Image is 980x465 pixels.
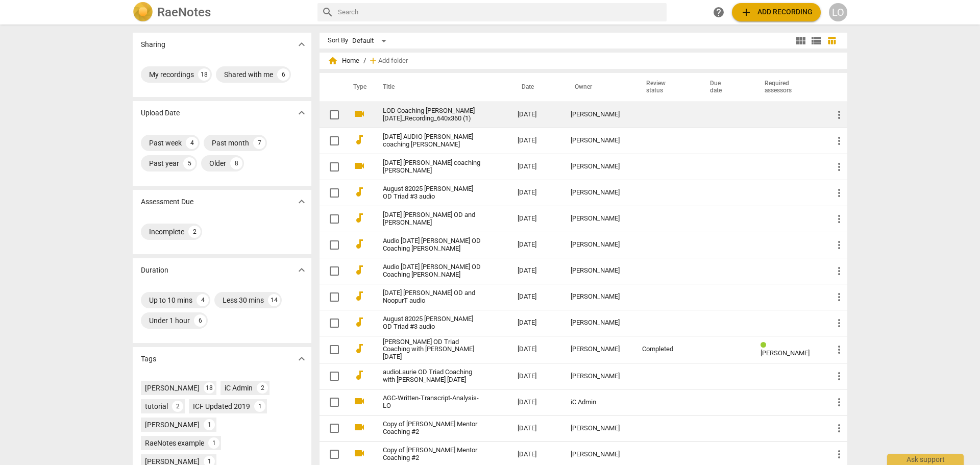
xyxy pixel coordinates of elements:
[183,157,195,169] div: 5
[328,56,338,66] span: home
[383,421,481,436] a: Copy of [PERSON_NAME] Mentor Coaching #2
[208,437,219,449] div: 1
[352,33,390,49] div: Default
[322,6,334,18] span: search
[209,158,226,168] div: Older
[353,134,365,146] span: audiotrack
[509,415,562,442] td: [DATE]
[294,351,309,366] button: Show more
[634,73,697,102] th: Review status
[562,73,634,102] th: Owner
[353,447,365,459] span: videocam
[509,154,562,180] td: [DATE]
[294,105,309,120] button: Show more
[833,109,845,121] span: more_vert
[296,264,308,276] span: expand_more
[294,37,309,52] button: Show more
[509,128,562,154] td: [DATE]
[277,68,289,81] div: 6
[833,291,845,303] span: more_vert
[172,401,183,412] div: 2
[509,73,562,102] th: Date
[353,342,365,355] span: audiotrack
[383,447,481,462] a: Copy of [PERSON_NAME] Mentor Coaching #2
[368,56,378,66] span: add
[713,6,725,18] span: help
[833,213,845,225] span: more_vert
[698,73,752,102] th: Due date
[149,158,179,168] div: Past year
[253,137,265,149] div: 7
[795,35,807,47] span: view_module
[149,69,194,80] div: My recordings
[571,399,626,406] div: iC Admin
[509,180,562,206] td: [DATE]
[145,420,200,430] div: [PERSON_NAME]
[833,344,845,356] span: more_vert
[383,185,481,201] a: August 82025 [PERSON_NAME] OD Triad #3 audio
[363,57,366,65] span: /
[328,56,359,66] span: Home
[383,369,481,384] a: audioLaurie OD Triad Coaching with [PERSON_NAME] [DATE]
[186,137,198,149] div: 4
[141,39,165,50] p: Sharing
[833,161,845,173] span: more_vert
[294,262,309,278] button: Show more
[353,264,365,276] span: audiotrack
[224,69,273,80] div: Shared with me
[509,336,562,363] td: [DATE]
[740,6,752,18] span: add
[509,363,562,389] td: [DATE]
[571,111,626,118] div: [PERSON_NAME]
[296,107,308,119] span: expand_more
[230,157,242,169] div: 8
[642,346,689,353] div: Completed
[383,315,481,331] a: August 82025 [PERSON_NAME] OD Triad #3 audio
[371,73,509,102] th: Title
[141,197,193,207] p: Assessment Due
[571,215,626,223] div: [PERSON_NAME]
[833,239,845,251] span: more_vert
[268,294,280,306] div: 14
[571,451,626,458] div: [PERSON_NAME]
[571,163,626,170] div: [PERSON_NAME]
[833,448,845,460] span: more_vert
[752,73,825,102] th: Required assessors
[149,138,182,148] div: Past week
[223,295,264,305] div: Less 30 mins
[383,107,481,123] a: LOD Coaching [PERSON_NAME] [DATE]_Recording_640x360 (1)
[732,3,821,21] button: Upload
[509,232,562,258] td: [DATE]
[353,238,365,250] span: audiotrack
[571,137,626,144] div: [PERSON_NAME]
[383,211,481,227] a: [DATE] [PERSON_NAME] OD and [PERSON_NAME]
[833,317,845,329] span: more_vert
[257,382,268,394] div: 2
[833,135,845,147] span: more_vert
[353,421,365,433] span: videocam
[133,2,309,22] a: LogoRaeNotes
[204,419,215,430] div: 1
[353,186,365,198] span: audiotrack
[740,6,813,18] span: Add recording
[829,3,847,21] button: LO
[833,265,845,277] span: more_vert
[188,226,201,238] div: 2
[509,102,562,128] td: [DATE]
[383,338,481,361] a: [PERSON_NAME] OD Triad Coaching with [PERSON_NAME] [DATE]
[145,438,204,448] div: RaeNotes example
[761,349,810,357] span: [PERSON_NAME]
[149,227,184,237] div: Incomplete
[571,319,626,327] div: [PERSON_NAME]
[833,422,845,434] span: more_vert
[353,212,365,224] span: audiotrack
[810,35,822,47] span: view_list
[145,401,168,411] div: tutorial
[353,160,365,172] span: videocam
[833,396,845,408] span: more_vert
[296,353,308,365] span: expand_more
[509,310,562,336] td: [DATE]
[198,68,210,81] div: 18
[212,138,249,148] div: Past month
